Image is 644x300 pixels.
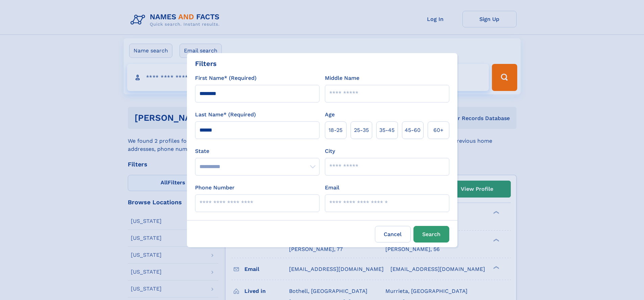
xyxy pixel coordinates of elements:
label: First Name* (Required) [195,74,257,82]
span: 35‑45 [379,126,395,134]
label: Age [325,111,335,119]
label: State [195,147,319,155]
label: Phone Number [195,184,235,192]
label: Cancel [375,226,411,243]
label: Email [325,184,339,192]
span: 45‑60 [405,126,421,134]
label: City [325,147,335,155]
button: Search [413,226,449,243]
div: Filters [195,59,217,69]
span: 18‑25 [329,126,342,134]
span: 60+ [433,126,444,134]
label: Last Name* (Required) [195,111,256,119]
label: Middle Name [325,74,359,82]
span: 25‑35 [354,126,369,134]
